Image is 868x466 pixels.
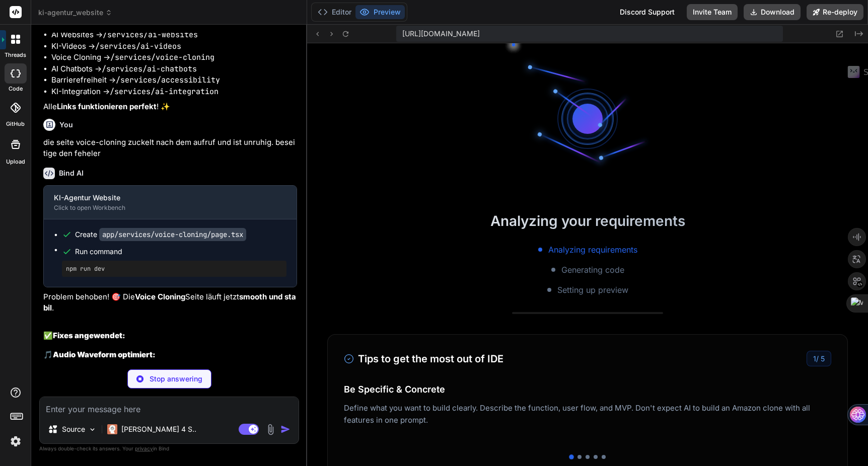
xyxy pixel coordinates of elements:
[38,8,112,18] span: ki-agentur_website
[51,52,297,63] li: Voice Cloning →
[821,354,825,363] span: 5
[280,424,291,434] img: icon
[75,247,286,257] span: Run command
[6,120,25,128] label: GitHub
[135,445,153,451] span: privacy
[116,75,220,85] code: /services/accessibility
[150,374,202,384] p: Stop answering
[43,330,297,342] h2: ✅
[744,4,801,20] button: Download
[110,87,219,97] code: /services/ai-integration
[103,30,198,40] code: /services/ai-websites
[402,29,480,39] span: [URL][DOMAIN_NAME]
[43,137,297,160] p: die seite voice-cloning zuckelt nach dem aufruf und ist unruhig. beseitige den feheler
[344,382,831,396] h4: Be Specific & Concrete
[43,349,297,361] h3: 🎵
[51,63,297,75] li: AI Chatbots →
[62,424,85,434] p: Source
[102,64,197,74] code: /services/ai-chatbots
[43,291,297,314] p: Problem behoben! 🎯 Die Seite läuft jetzt .
[53,331,125,340] strong: Fixes angewendet:
[807,351,831,366] div: /
[687,4,738,20] button: Invite Team
[59,168,84,178] h6: Bind AI
[39,444,299,453] p: Always double-check its answers. Your in Bind
[561,264,624,276] span: Generating code
[5,51,26,59] label: threads
[54,193,270,203] div: KI-Agentur Website
[51,86,297,98] li: KI-Integration →
[51,29,297,41] li: AI Websites →
[51,74,297,86] li: Barrierefreiheit →
[557,284,628,296] span: Setting up preview
[88,425,97,434] img: Pick Models
[75,229,246,240] div: Create
[548,244,637,256] span: Analyzing requirements
[355,5,405,19] button: Preview
[813,354,816,363] span: 1
[99,228,246,241] code: app/services/voice-cloning/page.tsx
[6,158,25,166] label: Upload
[265,424,276,435] img: attachment
[57,102,157,111] strong: Links funktionieren perfekt
[107,424,117,434] img: Claude 4 Sonnet
[314,5,355,19] button: Editor
[110,52,214,62] code: /services/voice-cloning
[43,101,297,113] p: Alle ! ✨
[807,4,863,20] button: Re-deploy
[59,120,73,130] h6: You
[66,265,282,273] pre: npm run dev
[307,210,868,231] h2: Analyzing your requirements
[51,41,297,52] li: KI-Videos →
[9,85,23,93] label: code
[135,292,185,301] strong: Voice Cloning
[7,433,24,450] img: settings
[53,350,156,359] strong: Audio Waveform optimiert:
[121,424,196,434] p: [PERSON_NAME] 4 S..
[44,186,280,219] button: KI-Agentur WebsiteClick to open Workbench
[614,4,681,20] div: Discord Support
[54,204,270,212] div: Click to open Workbench
[95,41,181,51] code: /services/ai-videos
[344,351,503,366] h3: Tips to get the most out of IDE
